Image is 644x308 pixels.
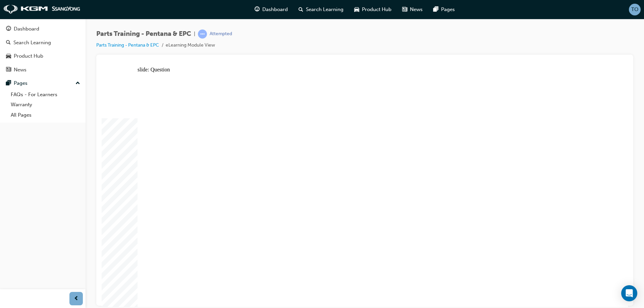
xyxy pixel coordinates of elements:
button: TO [629,4,641,15]
span: news-icon [402,5,407,14]
span: up-icon [75,79,80,88]
img: kgm [3,5,80,14]
span: news-icon [6,67,11,73]
a: car-iconProduct Hub [349,3,397,16]
span: Parts Training - Pentana & EPC [96,30,191,38]
span: News [410,6,423,13]
div: Open Intercom Messenger [621,285,637,301]
li: eLearning Module View [166,42,215,49]
a: All Pages [8,110,83,120]
button: Pages [3,77,83,89]
span: car-icon [354,5,359,14]
span: Product Hub [362,6,391,13]
div: News [14,66,26,74]
span: Search Learning [306,6,343,13]
a: News [3,64,83,76]
a: news-iconNews [397,3,428,16]
span: guage-icon [255,5,260,14]
div: Product Hub [14,52,43,60]
a: pages-iconPages [428,3,460,16]
span: car-icon [6,53,11,59]
a: Dashboard [3,23,83,35]
span: search-icon [6,40,11,46]
span: prev-icon [74,295,79,303]
span: | [194,30,195,38]
div: Dashboard [14,25,39,33]
a: guage-iconDashboard [249,3,293,16]
a: search-iconSearch Learning [293,3,349,16]
span: Dashboard [262,6,288,13]
div: Pages [14,79,28,87]
span: TO [631,6,638,13]
a: Search Learning [3,37,83,49]
a: FAQs - For Learners [8,89,83,100]
span: Pages [441,6,455,13]
span: search-icon [299,5,303,14]
span: guage-icon [6,26,11,32]
div: Search Learning [13,39,51,47]
button: DashboardSearch LearningProduct HubNews [3,21,83,77]
span: pages-icon [433,5,438,14]
span: pages-icon [6,80,11,86]
a: Parts Training - Pentana & EPC [96,42,159,48]
a: Warranty [8,100,83,110]
div: Attempted [210,31,232,37]
a: Product Hub [3,50,83,62]
span: learningRecordVerb_ATTEMPT-icon [198,29,207,39]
